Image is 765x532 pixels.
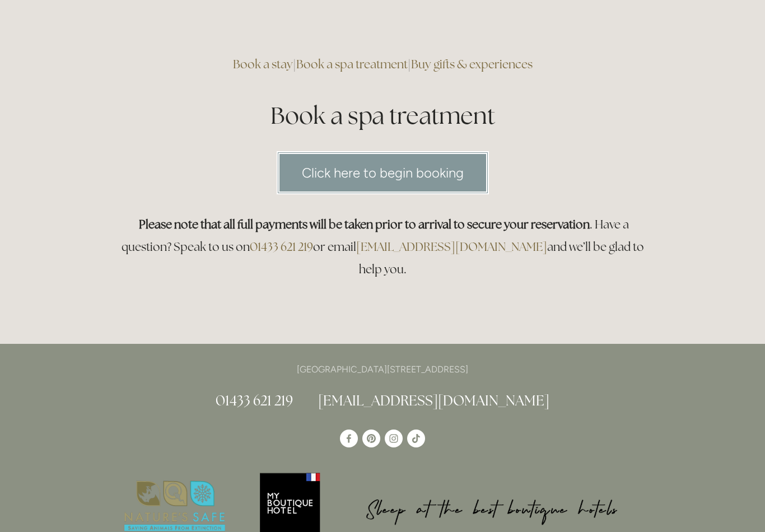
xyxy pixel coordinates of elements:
a: Buy gifts & experiences [411,57,533,72]
a: Book a stay [233,57,293,72]
h3: . Have a question? Speak to us on or email and we’ll be glad to help you. [115,213,650,281]
h1: Book a spa treatment [115,99,650,132]
a: Click here to begin booking [277,151,489,194]
a: 01433 621 219 [250,239,313,254]
p: [GEOGRAPHIC_DATA][STREET_ADDRESS] [115,362,650,377]
a: 01433 621 219 [216,391,293,409]
a: Instagram [385,430,403,447]
a: Book a spa treatment [296,57,408,72]
strong: Please note that all full payments will be taken prior to arrival to secure your reservation [139,217,590,232]
a: TikTok [407,430,425,447]
a: Losehill House Hotel & Spa [340,430,358,447]
h3: | | [115,53,650,76]
a: [EMAIL_ADDRESS][DOMAIN_NAME] [318,391,549,409]
a: Pinterest [362,430,380,447]
a: [EMAIL_ADDRESS][DOMAIN_NAME] [356,239,547,254]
